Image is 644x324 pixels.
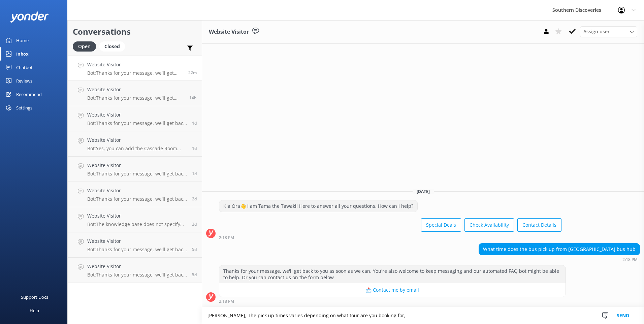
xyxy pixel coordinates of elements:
a: Website VisitorBot:Thanks for your message, we'll get back to you as soon as we can. You're also ... [68,106,202,131]
div: What time does the bus pick up from [GEOGRAPHIC_DATA] bus hub [479,244,640,255]
p: Bot: Thanks for your message, we'll get back to you as soon as we can. You're also welcome to kee... [87,196,187,202]
h4: Website Visitor [87,86,184,93]
a: Website VisitorBot:Thanks for your message, we'll get back to you as soon as we can. You're also ... [68,232,202,258]
a: Website VisitorBot:Thanks for your message, we'll get back to you as soon as we can. You're also ... [68,182,202,207]
a: Website VisitorBot:Yes, you can add the Cascade Room upgrade when booking your Fly Cruise Fly pac... [68,131,202,157]
div: Assign User [580,26,637,37]
div: Home [16,34,29,47]
div: Aug 22 2025 02:18pm (UTC +12:00) Pacific/Auckland [219,299,566,303]
span: Aug 19 2025 07:19pm (UTC +12:00) Pacific/Auckland [192,196,197,202]
a: Website VisitorBot:Thanks for your message, we'll get back to you as soon as we can. You're also ... [68,258,202,283]
a: Website VisitorBot:Thanks for your message, we'll get back to you as soon as we can. You're also ... [68,81,202,106]
p: Bot: Thanks for your message, we'll get back to you as soon as we can. You're also welcome to kee... [87,70,183,76]
a: Website VisitorBot:The knowledge base does not specify the exact differences between the Glenorch... [68,207,202,232]
span: Aug 20 2025 11:53pm (UTC +12:00) Pacific/Auckland [192,120,197,126]
span: Aug 22 2025 02:18pm (UTC +12:00) Pacific/Auckland [188,70,197,75]
button: 📩 Contact me by email [219,283,566,297]
h3: Website Visitor [209,28,249,36]
h4: Website Visitor [87,136,187,144]
span: Aug 20 2025 05:37pm (UTC +12:00) Pacific/Auckland [192,171,197,176]
div: Inbox [16,47,29,61]
h4: Website Visitor [87,212,187,220]
h4: Website Visitor [87,61,183,68]
span: Aug 19 2025 05:39pm (UTC +12:00) Pacific/Auckland [192,221,197,227]
h4: Website Visitor [87,187,187,194]
div: Closed [99,41,125,52]
p: Bot: Yes, you can add the Cascade Room upgrade when booking your Fly Cruise Fly package. If you’v... [87,145,187,152]
h4: Website Visitor [87,263,187,270]
p: Bot: Thanks for your message, we'll get back to you as soon as we can. You're also welcome to kee... [87,247,187,253]
p: Bot: Thanks for your message, we'll get back to you as soon as we can. You're also welcome to kee... [87,120,187,126]
textarea: [PERSON_NAME], The pick up times varies depending on what tour are you booking for, [202,307,644,324]
a: Website VisitorBot:Thanks for your message, we'll get back to you as soon as we can. You're also ... [68,56,202,81]
div: Help [30,304,39,317]
span: Aug 17 2025 01:14am (UTC +12:00) Pacific/Auckland [192,247,197,252]
span: Aug 22 2025 12:34am (UTC +12:00) Pacific/Auckland [189,95,197,101]
button: Contact Details [517,218,561,232]
strong: 2:18 PM [219,299,234,303]
h2: Conversations [73,25,197,38]
div: Thanks for your message, we'll get back to you as soon as we can. You're also welcome to keep mes... [219,265,566,283]
div: Kia Ora👋 I am Tama the Tawaki! Here to answer all your questions. How can I help? [219,200,417,212]
div: Settings [16,101,32,115]
a: Closed [99,42,128,50]
button: Send [610,307,636,324]
button: Special Deals [421,218,461,232]
span: Aug 20 2025 09:09pm (UTC +12:00) Pacific/Auckland [192,145,197,151]
div: Chatbot [16,61,33,74]
a: Website VisitorBot:Thanks for your message, we'll get back to you as soon as we can. You're also ... [68,157,202,182]
p: Bot: The knowledge base does not specify the exact differences between the Glenorchy Air and Air ... [87,221,187,227]
a: Open [73,42,99,50]
button: Check Availability [464,218,514,232]
div: Recommend [16,88,42,101]
h4: Website Visitor [87,162,187,169]
div: Reviews [16,74,32,88]
div: Support Docs [21,290,48,304]
div: Aug 22 2025 02:18pm (UTC +12:00) Pacific/Auckland [219,235,561,240]
h4: Website Visitor [87,237,187,245]
strong: 2:18 PM [219,236,234,240]
img: yonder-white-logo.png [10,11,49,23]
p: Bot: Thanks for your message, we'll get back to you as soon as we can. You're also welcome to kee... [87,171,187,177]
strong: 2:18 PM [622,258,638,262]
div: Open [73,41,96,52]
p: Bot: Thanks for your message, we'll get back to you as soon as we can. You're also welcome to kee... [87,272,187,278]
p: Bot: Thanks for your message, we'll get back to you as soon as we can. You're also welcome to kee... [87,95,184,101]
div: Aug 22 2025 02:18pm (UTC +12:00) Pacific/Auckland [479,257,640,262]
span: [DATE] [413,189,434,194]
span: Assign user [583,28,610,35]
h4: Website Visitor [87,111,187,119]
span: Aug 17 2025 12:26am (UTC +12:00) Pacific/Auckland [192,272,197,278]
